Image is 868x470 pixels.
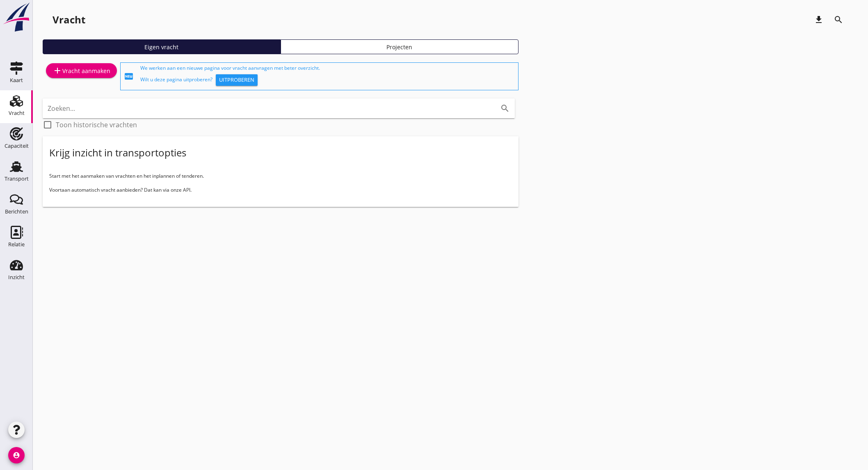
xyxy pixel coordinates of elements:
div: Eigen vracht [46,43,277,51]
div: Vracht aanmaken [53,66,110,76]
i: download [814,15,824,25]
input: Zoeken... [48,102,487,115]
button: Uitproberen [216,74,258,86]
div: Berichten [5,209,28,214]
a: Vracht aanmaken [46,63,117,78]
div: We werken aan een nieuwe pagina voor vracht aanvragen met beter overzicht. Wilt u deze pagina uit... [140,64,515,88]
div: Projecten [284,43,515,51]
div: Capaciteit [5,143,29,149]
p: Start met het aanmaken van vrachten en het inplannen of tenderen. [49,172,512,180]
div: Vracht [53,13,85,26]
div: Uitproberen [219,76,254,84]
i: add [53,66,62,76]
div: Inzicht [8,275,25,280]
i: search [500,103,510,113]
img: logo-small.a267ee39.svg [2,2,31,32]
label: Toon historische vrachten [56,121,137,129]
div: Krijg inzicht in transportopties [49,146,186,159]
a: Projecten [281,39,519,54]
a: Eigen vracht [43,39,281,54]
i: fiber_new [124,71,134,81]
div: Vracht [9,110,25,116]
div: Relatie [8,242,25,247]
i: search [834,15,843,25]
div: Kaart [10,78,23,83]
p: Voortaan automatisch vracht aanbieden? Dat kan via onze API. [49,186,512,194]
i: account_circle [8,447,25,463]
div: Transport [5,176,29,181]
